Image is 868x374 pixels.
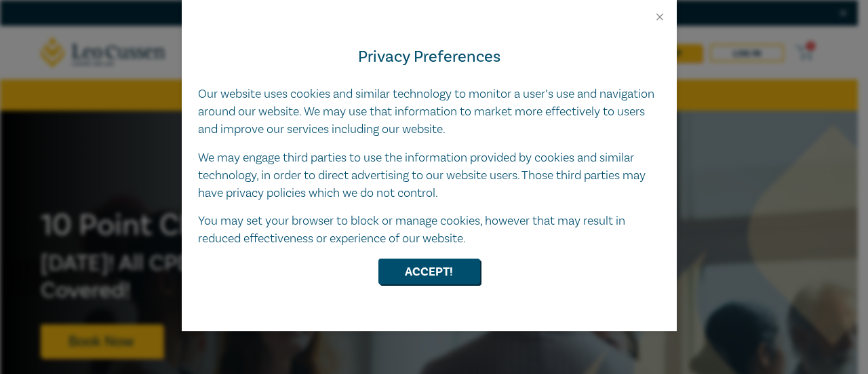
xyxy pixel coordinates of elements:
[378,259,480,284] button: Accept!
[198,149,660,202] p: We may engage third parties to use the information provided by cookies and similar technology, in...
[654,11,666,23] button: Close
[198,45,660,69] h4: Privacy Preferences
[198,212,660,248] p: You may set your browser to block or manage cookies, however that may result in reduced effective...
[198,86,660,138] p: Our website uses cookies and similar technology to monitor a user’s use and navigation around our...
